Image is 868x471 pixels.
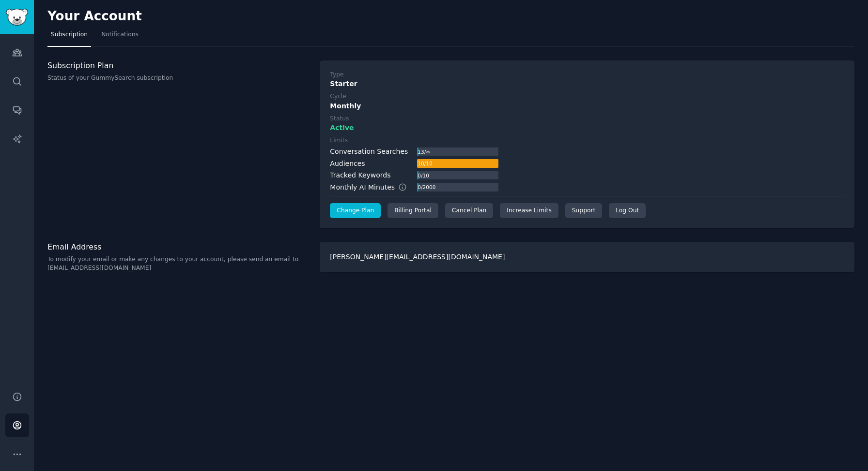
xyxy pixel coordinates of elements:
[320,242,854,272] div: [PERSON_NAME][EMAIL_ADDRESS][DOMAIN_NAME]
[98,27,142,47] a: Notifications
[47,242,310,252] h3: Email Address
[330,170,390,180] div: Tracked Keywords
[330,159,365,169] div: Audiences
[330,115,349,123] div: Status
[47,9,142,24] h2: Your Account
[47,60,310,71] h3: Subscription Plan
[609,203,646,219] div: Log Out
[330,203,381,219] a: Change Plan
[47,255,310,272] p: To modify your email or make any changes to your account, please send an email to [EMAIL_ADDRESS]...
[387,203,438,219] div: Billing Portal
[6,9,28,26] img: GummySearch logo
[47,74,310,83] p: Status of your GummySearch subscription
[417,171,430,180] div: 0 / 10
[47,27,91,47] a: Subscription
[565,203,602,219] a: Support
[330,136,348,145] div: Limits
[101,30,139,39] span: Notifications
[417,147,431,156] div: 13 / ∞
[500,203,558,219] a: Increase Limits
[445,203,493,219] div: Cancel Plan
[330,123,354,133] span: Active
[330,101,844,111] div: Monthly
[330,92,346,101] div: Cycle
[51,30,88,39] span: Subscription
[417,183,436,191] div: 0 / 2000
[417,159,434,168] div: 10 / 10
[330,182,417,192] div: Monthly AI Minutes
[330,147,408,157] div: Conversation Searches
[330,71,343,79] div: Type
[330,79,844,89] div: Starter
